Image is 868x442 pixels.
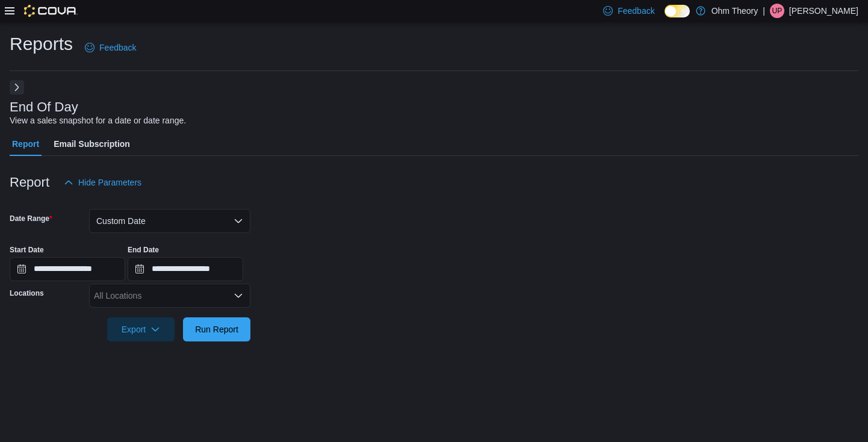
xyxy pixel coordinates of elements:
h3: End Of Day [10,100,78,114]
p: | [763,4,765,18]
span: Email Subscription [54,132,130,156]
p: [PERSON_NAME] [789,4,858,18]
input: Dark Mode [665,5,690,17]
h3: Report [10,175,49,190]
p: Ohm Theory [711,4,758,18]
label: Start Date [10,245,44,255]
span: Hide Parameters [78,176,141,188]
span: Feedback [618,5,654,17]
label: Date Range [10,214,52,223]
img: Cova [24,5,78,17]
label: Locations [10,288,44,298]
span: Dark Mode [665,17,665,18]
button: Export [107,317,175,341]
span: Export [114,317,167,341]
input: Press the down key to open a popover containing a calendar. [10,257,125,281]
button: Custom Date [89,209,250,233]
label: End Date [128,245,159,255]
input: Press the down key to open a popover containing a calendar. [128,257,243,281]
button: Run Report [183,317,250,341]
a: Feedback [80,36,141,60]
button: Hide Parameters [59,170,146,195]
span: Feedback [99,42,136,54]
button: Next [10,80,24,95]
div: Urvesh Patel [770,4,784,18]
div: View a sales snapshot for a date or date range. [10,114,186,127]
span: Run Report [195,323,238,335]
span: Report [12,132,39,156]
h1: Reports [10,32,73,56]
button: Open list of options [234,291,243,300]
span: UP [772,4,783,18]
